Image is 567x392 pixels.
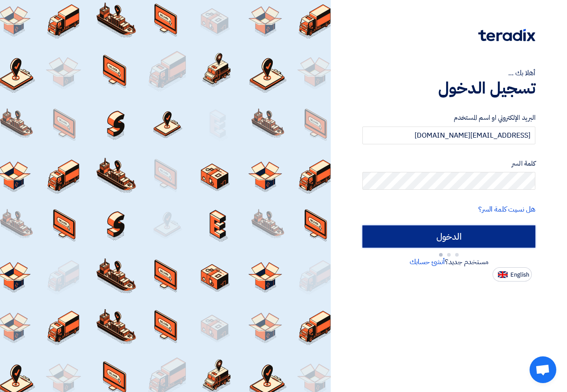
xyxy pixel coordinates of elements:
div: أهلا بك ... [362,68,535,78]
a: أنشئ حسابك [410,257,445,267]
span: English [510,272,529,278]
h1: تسجيل الدخول [362,78,535,98]
div: مستخدم جديد؟ [362,257,535,267]
label: البريد الإلكتروني او اسم المستخدم [362,113,535,123]
a: هل نسيت كلمة السر؟ [478,204,535,215]
input: الدخول [362,225,535,248]
img: Teradix logo [478,29,535,41]
label: كلمة السر [362,159,535,169]
button: English [493,267,532,282]
input: أدخل بريد العمل الإلكتروني او اسم المستخدم الخاص بك ... [362,127,535,144]
img: en-US.png [498,271,508,278]
div: Open chat [530,356,556,383]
